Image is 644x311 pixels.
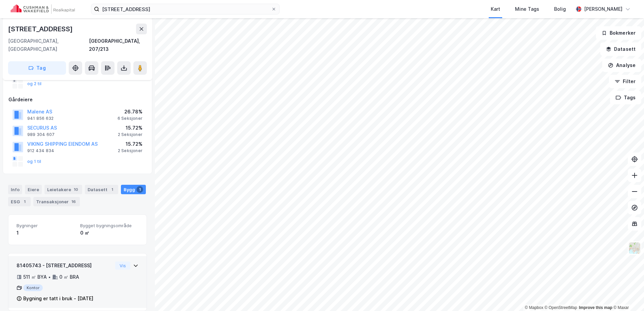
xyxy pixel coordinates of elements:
[545,305,577,310] a: OpenStreetMap
[89,37,147,53] div: [GEOGRAPHIC_DATA], 207/213
[59,273,79,281] div: 0 ㎡ BRA
[491,5,500,13] div: Kart
[44,185,82,194] div: Leietakere
[8,197,31,206] div: ESG
[118,116,142,121] div: 6 Seksjoner
[600,42,641,56] button: Datasett
[8,61,66,75] button: Tag
[17,223,75,229] span: Bygninger
[11,4,75,14] img: cushman-wakefield-realkapital-logo.202ea83816669bd177139c58696a8fa1.svg
[21,198,28,205] div: 1
[85,185,118,194] div: Datasett
[80,223,138,229] span: Bygget bygningsområde
[602,59,641,72] button: Analyse
[25,185,42,194] div: Eiere
[610,279,644,311] div: Kontrollprogram for chat
[99,4,271,14] input: Søk på adresse, matrikkel, gårdeiere, leietakere eller personer
[27,148,54,153] div: 912 434 834
[23,273,47,281] div: 511 ㎡ BYA
[80,229,138,237] div: 0 ㎡
[8,37,89,53] div: [GEOGRAPHIC_DATA], [GEOGRAPHIC_DATA]
[584,5,622,13] div: [PERSON_NAME]
[610,91,641,104] button: Tags
[121,185,146,194] div: Bygg
[23,295,93,303] div: Bygning er tatt i bruk - [DATE]
[8,185,22,194] div: Info
[628,242,641,254] img: Z
[610,279,644,311] iframe: Chat Widget
[72,186,79,193] div: 10
[27,116,54,121] div: 941 856 632
[609,75,641,88] button: Filter
[118,148,142,153] div: 2 Seksjoner
[109,186,116,193] div: 1
[579,305,612,310] a: Improve this map
[596,26,641,40] button: Bokmerker
[118,132,142,137] div: 2 Seksjoner
[136,186,143,193] div: 1
[115,262,130,270] button: Vis
[48,274,51,280] div: •
[118,108,142,116] div: 26.78%
[27,132,55,137] div: 989 304 607
[70,198,77,205] div: 16
[525,305,543,310] a: Mapbox
[8,24,74,34] div: [STREET_ADDRESS]
[33,197,80,206] div: Transaksjoner
[8,96,147,104] div: Gårdeiere
[515,5,539,13] div: Mine Tags
[118,140,142,148] div: 15.72%
[17,262,112,270] div: 81405743 - [STREET_ADDRESS]
[554,5,566,13] div: Bolig
[118,124,142,132] div: 15.72%
[17,229,75,237] div: 1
